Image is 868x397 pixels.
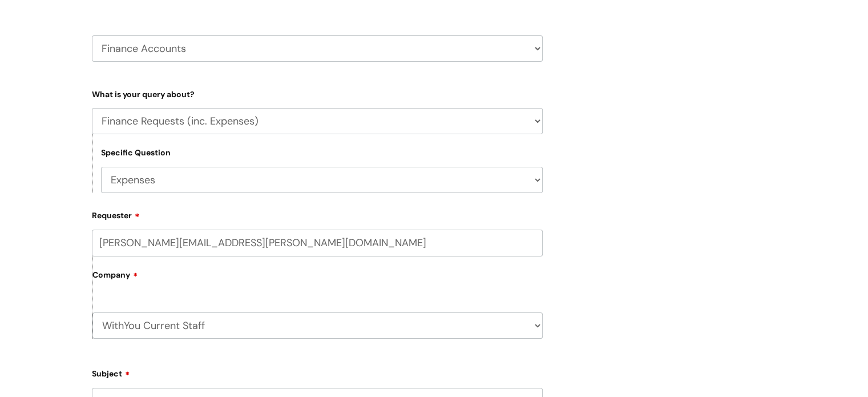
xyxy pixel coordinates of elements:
[92,365,543,379] label: Subject
[101,148,171,158] label: Specific Question
[92,207,543,220] label: Requester
[92,230,543,256] input: Email
[92,87,543,99] label: What is your query about?
[92,266,543,292] label: Company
